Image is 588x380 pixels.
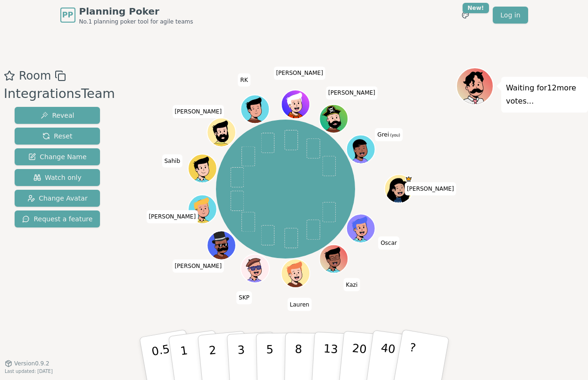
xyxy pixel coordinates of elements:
[405,182,456,195] span: Click to change your name
[5,369,53,374] span: Last updated: [DATE]
[375,128,402,141] span: Click to change your name
[19,67,51,84] span: Room
[162,154,183,168] span: Click to change your name
[28,152,86,162] span: Change Name
[378,236,399,250] span: Click to change your name
[15,169,100,186] button: Watch only
[288,298,312,311] span: Click to change your name
[15,107,100,124] button: Reveal
[172,105,224,118] span: Click to change your name
[493,7,528,24] a: Log in
[273,67,325,80] span: Click to change your name
[238,73,250,87] span: Click to change your name
[348,136,374,163] button: Click to change your avatar
[79,5,193,18] span: Planning Poker
[146,210,198,223] span: Click to change your name
[15,210,100,227] button: Request a feature
[27,194,88,203] span: Change Avatar
[42,131,72,141] span: Reset
[506,81,583,108] p: Waiting for 12 more votes...
[14,360,50,367] span: Version 0.9.2
[326,87,378,100] span: Click to change your name
[15,190,100,207] button: Change Avatar
[79,18,193,25] span: No.1 planning poker tool for agile teams
[60,5,193,25] a: PPPlanning PokerNo.1 planning poker tool for agile teams
[463,3,489,13] div: New!
[172,259,224,273] span: Click to change your name
[236,291,252,304] span: Click to change your name
[344,278,360,291] span: Click to change your name
[5,360,50,367] button: Version0.9.2
[62,9,73,21] span: PP
[33,173,82,182] span: Watch only
[4,67,15,84] button: Add as favourite
[406,176,413,183] span: Kate is the host
[4,84,115,104] div: IntegrationsTeam
[457,7,474,24] button: New!
[41,111,74,120] span: Reveal
[22,214,92,224] span: Request a feature
[389,133,400,137] span: (you)
[15,128,100,145] button: Reset
[15,148,100,165] button: Change Name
